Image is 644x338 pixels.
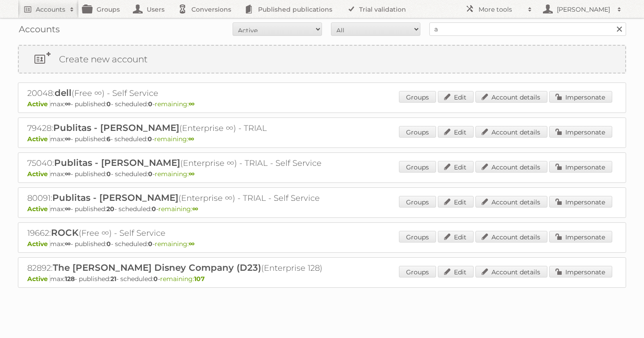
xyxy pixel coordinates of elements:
[148,240,153,248] strong: 0
[189,170,195,178] strong: ∞
[106,205,114,213] strong: 20
[152,205,156,213] strong: 0
[192,205,198,213] strong: ∞
[106,170,111,178] strong: 0
[53,122,179,133] span: Publitas - [PERSON_NAME]
[188,135,194,143] strong: ∞
[27,122,340,134] h2: 79428: (Enterprise ∞) - TRIAL
[54,157,180,168] span: Publitas - [PERSON_NAME]
[27,205,50,213] span: Active
[438,126,474,138] a: Edit
[106,135,110,143] strong: 6
[153,275,158,283] strong: 0
[438,91,474,103] a: Edit
[555,5,613,14] h2: [PERSON_NAME]
[475,126,547,138] a: Account details
[27,157,340,169] h2: 75040: (Enterprise ∞) - TRIAL - Self Service
[27,87,340,99] h2: 20048: (Free ∞) - Self Service
[155,100,195,108] span: remaining:
[194,275,205,283] strong: 107
[27,192,340,204] h2: 80091: (Enterprise ∞) - TRIAL - Self Service
[158,205,198,213] span: remaining:
[27,275,617,283] p: max: - published: - scheduled: -
[438,266,474,277] a: Edit
[549,196,612,208] a: Impersonate
[27,100,617,108] p: max: - published: - scheduled: -
[27,275,50,283] span: Active
[106,100,111,108] strong: 0
[399,126,436,138] a: Groups
[399,91,436,103] a: Groups
[65,135,71,143] strong: ∞
[27,227,340,239] h2: 19662: (Free ∞) - Self Service
[27,135,50,143] span: Active
[399,266,436,277] a: Groups
[475,231,547,243] a: Account details
[27,100,50,108] span: Active
[479,5,523,14] h2: More tools
[148,170,153,178] strong: 0
[155,240,195,248] span: remaining:
[27,240,50,248] span: Active
[549,126,612,138] a: Impersonate
[399,231,436,243] a: Groups
[148,100,153,108] strong: 0
[65,275,75,283] strong: 128
[27,240,617,248] p: max: - published: - scheduled: -
[155,170,195,178] span: remaining:
[27,205,617,213] p: max: - published: - scheduled: -
[438,161,474,173] a: Edit
[110,275,116,283] strong: 21
[549,91,612,103] a: Impersonate
[549,266,612,277] a: Impersonate
[189,100,195,108] strong: ∞
[189,240,195,248] strong: ∞
[55,87,72,98] span: dell
[53,262,261,273] span: The [PERSON_NAME] Disney Company (D23)
[154,135,194,143] span: remaining:
[51,227,79,238] span: ROCK
[19,46,625,73] a: Create new account
[399,196,436,208] a: Groups
[160,275,205,283] span: remaining:
[399,161,436,173] a: Groups
[52,192,178,203] span: Publitas - [PERSON_NAME]
[27,170,617,178] p: max: - published: - scheduled: -
[475,91,547,103] a: Account details
[475,196,547,208] a: Account details
[475,266,547,277] a: Account details
[65,100,71,108] strong: ∞
[438,231,474,243] a: Edit
[475,161,547,173] a: Account details
[65,205,71,213] strong: ∞
[27,262,340,274] h2: 82892: (Enterprise 128)
[148,135,152,143] strong: 0
[27,170,50,178] span: Active
[65,240,71,248] strong: ∞
[438,196,474,208] a: Edit
[549,161,612,173] a: Impersonate
[27,135,617,143] p: max: - published: - scheduled: -
[65,170,71,178] strong: ∞
[36,5,65,14] h2: Accounts
[549,231,612,243] a: Impersonate
[106,240,111,248] strong: 0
